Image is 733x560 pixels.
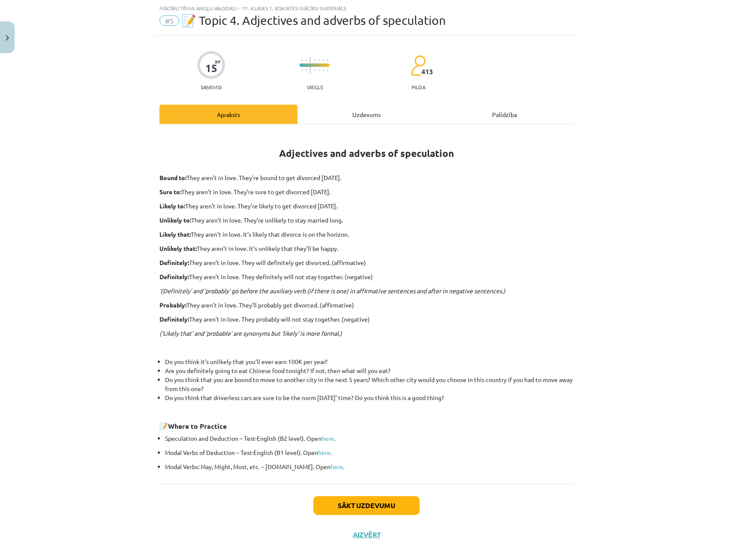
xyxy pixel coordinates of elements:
[297,105,436,124] div: Uzdevums
[159,301,186,309] strong: Probably:
[159,272,574,281] p: They aren’t in love. They definitely will not stay together. (negative)
[301,69,302,71] img: icon-short-line-57e1e144782c952c97e751825c79c345078a6d821885a25fce030b3d8c18986b.svg
[159,244,574,253] p: They aren’t in love. It’s unlikely that they’ll be happy.
[159,202,185,210] strong: Likely to:
[159,174,186,181] strong: Bound to:
[159,5,574,11] div: Mācību tēma: Angļu valodas i - 11. klases 1. ieskaites mācību materiāls
[421,68,433,75] span: 413
[159,15,179,26] span: #5
[318,59,319,61] img: icon-short-line-57e1e144782c952c97e751825c79c345078a6d821885a25fce030b3d8c18986b.svg
[327,69,328,71] img: icon-short-line-57e1e144782c952c97e751825c79c345078a6d821885a25fce030b3d8c18986b.svg
[168,422,227,431] strong: Where to Practice
[323,59,324,61] img: icon-short-line-57e1e144782c952c97e751825c79c345078a6d821885a25fce030b3d8c18986b.svg
[321,434,334,442] a: here
[159,415,574,431] h3: 📝
[314,59,315,61] img: icon-short-line-57e1e144782c952c97e751825c79c345078a6d821885a25fce030b3d8c18986b.svg
[159,329,342,337] em: (‘Likely that’ and ‘probable’ are synonyms but ‘likely’ is more formal.)
[318,449,330,456] a: here
[279,147,454,160] strong: Adjectives and adverbs of speculation
[306,69,306,71] img: icon-short-line-57e1e144782c952c97e751825c79c345078a6d821885a25fce030b3d8c18986b.svg
[318,69,319,71] img: icon-short-line-57e1e144782c952c97e751825c79c345078a6d821885a25fce030b3d8c18986b.svg
[412,84,425,90] p: pilda
[165,366,574,375] li: Are you definitely going to eat Chinese food tonight? If not, then what will you eat?
[436,105,574,124] div: Palīdzība
[301,59,302,61] img: icon-short-line-57e1e144782c952c97e751825c79c345078a6d821885a25fce030b3d8c18986b.svg
[327,59,328,61] img: icon-short-line-57e1e144782c952c97e751825c79c345078a6d821885a25fce030b3d8c18986b.svg
[197,84,225,90] p: Saņemsi
[159,258,574,267] p: They aren’t in love. They will definitely get divorced. (affirmative)
[181,13,446,27] span: 📝 Topic 4. Adjectives and adverbs of speculation
[159,105,297,124] div: Apraksts
[330,463,343,470] a: here
[314,69,315,71] img: icon-short-line-57e1e144782c952c97e751825c79c345078a6d821885a25fce030b3d8c18986b.svg
[159,244,197,252] strong: Unlikely that:
[159,287,505,295] em: ‘(Definitely’ and ‘probably’ go before the auxiliary verb (if there is one) in affirmative senten...
[159,216,574,225] p: They aren’t in love. They’re unlikely to stay married long.
[165,462,574,471] p: Modal Verbs: May, Might, Must, etc. – [DOMAIN_NAME]. Open .
[215,59,220,64] span: XP
[310,57,311,74] img: icon-long-line-d9ea69661e0d244f92f715978eff75569469978d946b2353a9bb055b3ed8787d.svg
[159,301,574,310] p: They aren’t in love. They’ll probably get divorced. (affirmative)
[159,188,181,196] strong: Sure to:
[159,259,189,266] strong: Definitely:
[159,187,574,196] p: They aren’t in love. They’re sure to get divorced [DATE].
[159,315,574,324] p: They aren’t in love. They probably will not stay together. (negative)
[165,434,574,443] p: Speculation and Deduction – Test-English (B2 level). Open .
[6,35,9,41] img: icon-close-lesson-0947bae3869378f0d4975bcd49f059093ad1ed9edebbc8119c70593378902aed.svg
[159,202,574,211] p: They aren’t in love. They’re likely to get divorced [DATE].
[313,496,420,515] button: Sākt uzdevumu
[411,55,426,76] img: students-c634bb4e5e11cddfef0936a35e636f08e4e9abd3cc4e673bd6f9a4125e45ecb1.svg
[159,230,191,238] strong: Likely that:
[323,69,324,71] img: icon-short-line-57e1e144782c952c97e751825c79c345078a6d821885a25fce030b3d8c18986b.svg
[350,530,383,539] button: Aizvērt
[205,62,217,74] div: 15
[165,393,574,411] li: Do you think that driverless cars are sure to be the norm [DATE]’ time? Do you think this is a go...
[165,448,574,457] p: Modal Verbs of Deduction – Test-English (B1 level). Open .
[159,315,189,323] strong: Definitely:
[307,84,323,90] p: Viegls
[165,375,574,393] li: Do you think that you are bound to move to another city in the next 5 years? Which other city wou...
[306,59,306,61] img: icon-short-line-57e1e144782c952c97e751825c79c345078a6d821885a25fce030b3d8c18986b.svg
[159,273,189,280] strong: Definitely:
[159,230,574,239] p: They aren’t in love. It’s likely that divorce is on the horizon.
[165,357,574,366] li: Do you think it’s unlikely that you’ll ever earn 100K per year?
[159,173,574,182] p: They aren’t in love. They’re bound to get divorced [DATE].
[159,216,191,224] strong: Unlikely to:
